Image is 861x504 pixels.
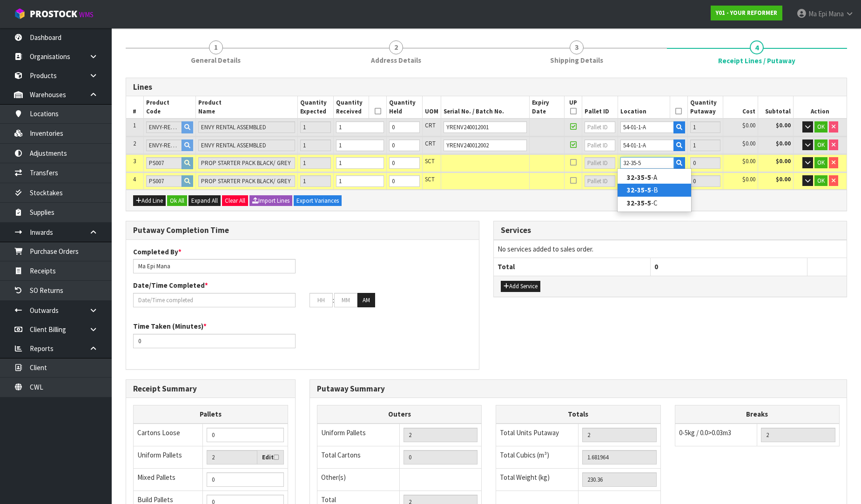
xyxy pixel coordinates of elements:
[776,157,791,165] strong: $0.00
[317,424,400,446] td: Uniform Pallets
[126,96,143,119] th: #
[582,96,618,119] th: Pallet ID
[309,293,333,307] input: HH
[198,157,295,169] input: Product Name
[496,446,578,468] td: Total Cubics (m³)
[30,8,77,20] span: ProStock
[716,9,777,17] strong: Y01 - YOUR REFORMER
[336,121,384,133] input: Received
[134,405,288,424] th: Pallets
[191,55,241,65] span: General Details
[742,157,755,165] span: $0.00
[336,139,384,151] input: Received
[146,175,182,187] input: Product Code
[618,197,691,209] a: 32-35-5-C
[496,405,660,424] th: Totals
[529,96,564,119] th: Expiry Date
[742,175,755,183] span: $0.00
[198,175,295,187] input: Product Name
[191,197,218,205] span: Expand All
[317,468,400,491] td: Other(s)
[134,446,203,469] td: Uniform Pallets
[195,96,297,119] th: Product Name
[687,96,723,119] th: Quantity Putaway
[389,157,420,169] input: Held
[336,157,384,169] input: Received
[679,428,731,437] span: 0-5kg / 0.0>0.03m3
[207,472,284,487] input: Manual
[814,121,827,133] button: OK
[134,424,203,446] td: Cartons Loose
[690,157,721,169] input: Putaway
[817,141,825,149] span: OK
[496,424,578,446] td: Total Units Putaway
[501,226,840,235] h3: Services
[188,195,221,206] button: Expand All
[333,293,334,308] td: :
[143,96,195,119] th: Product Code
[134,469,203,491] td: Mixed Pallets
[585,139,615,151] input: Pallet ID
[133,321,207,331] label: Time Taken (Minutes)
[711,6,782,20] a: Y01 - YOUR REFORMER
[389,40,403,54] span: 2
[776,139,791,147] strong: $0.00
[750,40,764,54] span: 4
[133,195,166,206] button: Add Line
[207,450,257,464] input: Uniform Pallets
[758,96,794,119] th: Subtotal
[146,157,182,169] input: Product Code
[333,96,369,119] th: Quantity Received
[690,175,721,187] input: Putaway
[817,123,825,131] span: OK
[817,159,825,166] span: OK
[198,139,295,151] input: Product Name
[501,281,540,292] button: Add Service
[425,121,436,129] span: CRT
[814,175,827,186] button: OK
[334,293,357,307] input: MM
[828,9,844,18] span: Mana
[198,121,295,133] input: Product Name
[814,139,827,151] button: OK
[146,139,182,151] input: Product Code
[357,293,375,308] button: AM
[718,56,795,66] span: Receipt Lines / Putaway
[742,139,755,147] span: $0.00
[585,157,615,169] input: Pallet ID
[618,96,670,119] th: Location
[618,184,691,196] a: 32-35-5-B
[494,240,847,258] td: No services added to sales order.
[300,121,331,133] input: Expected
[133,121,136,129] span: 1
[422,96,441,119] th: UOM
[14,8,26,20] img: cube-alt.png
[133,247,182,257] label: Completed By
[209,40,223,54] span: 1
[627,199,651,207] strong: 32-35-5
[404,450,478,464] input: OUTERS TOTAL = CTN
[742,121,755,129] span: $0.00
[808,9,827,18] span: Ma Epi
[133,293,296,307] input: Date/Time completed
[494,258,651,276] th: Total
[389,175,420,187] input: Held
[496,468,578,491] td: Total Weight (kg)
[585,175,615,187] input: Pallet ID
[550,55,603,65] span: Shipping Details
[389,121,420,133] input: Held
[441,96,529,119] th: Serial No. / Batch No.
[618,171,691,184] a: 32-35-5-A
[297,96,333,119] th: Quantity Expected
[654,262,658,271] span: 0
[564,96,582,119] th: UP
[690,139,721,151] input: Putaway
[207,428,284,442] input: Manual
[133,280,208,290] label: Date/Time Completed
[386,96,422,119] th: Quantity Held
[404,428,478,442] input: UNIFORM P LINES
[133,334,296,348] input: Time Taken
[133,139,136,147] span: 2
[300,139,331,151] input: Expected
[371,55,421,65] span: Address Details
